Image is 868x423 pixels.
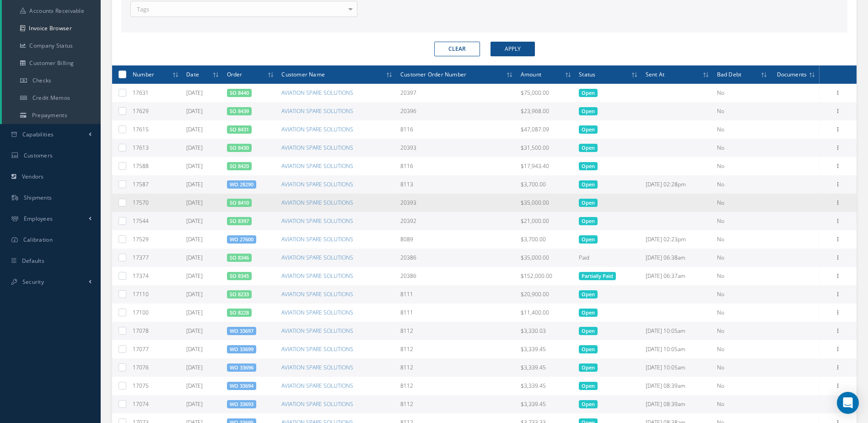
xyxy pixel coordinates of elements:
[230,144,249,151] a: SO 8430
[491,42,535,56] button: Apply
[642,358,713,377] td: [DATE] 10:05am
[713,249,771,267] td: No
[579,345,598,353] span: Open
[230,89,249,96] a: SO 8440
[397,102,517,120] td: 20396
[2,107,101,124] a: Prepayments
[183,102,223,120] td: [DATE]
[713,212,771,230] td: No
[713,322,771,340] td: No
[230,217,249,224] a: SO 8397
[32,94,70,102] span: Credit Memos
[230,108,249,114] a: SO 8439
[183,340,223,358] td: [DATE]
[133,125,149,133] span: 17615
[24,215,53,222] span: Employees
[281,162,353,170] a: AVIATION SPARE SOLUTIONS
[22,278,44,286] span: Security
[133,162,149,170] span: 17588
[397,322,517,340] td: 8112
[521,70,541,78] span: Amount
[183,267,223,285] td: [DATE]
[133,144,149,152] span: 17613
[713,194,771,212] td: No
[183,395,223,413] td: [DATE]
[281,144,353,152] a: AVIATION SPARE SOLUTIONS
[281,290,353,298] a: AVIATION SPARE SOLUTIONS
[397,84,517,102] td: 20397
[579,125,598,134] span: Open
[579,199,598,207] span: Open
[397,285,517,304] td: 8111
[713,304,771,322] td: No
[281,199,353,206] a: AVIATION SPARE SOLUTIONS
[434,42,480,56] button: Clear
[183,285,223,304] td: [DATE]
[135,5,149,14] span: Tags
[397,249,517,267] td: 20386
[230,382,253,389] a: WO 33694
[32,76,52,84] span: Checks
[281,180,353,188] a: AVIATION SPARE SOLUTIONS
[24,152,53,159] span: Customers
[397,267,517,285] td: 20386
[713,139,771,157] td: No
[22,173,44,180] span: Vendors
[230,309,249,316] a: SO 8228
[281,235,353,243] a: AVIATION SPARE SOLUTIONS
[400,70,466,78] span: Customer Order Number
[230,199,249,206] a: SO 8410
[397,120,517,139] td: 8116
[579,107,598,115] span: Open
[579,162,598,170] span: Open
[230,401,253,407] a: WO 33693
[133,235,149,243] span: 17529
[230,346,253,352] a: WO 33699
[517,230,575,249] td: $3,700.00
[22,257,44,265] span: Defaults
[397,340,517,358] td: 8112
[281,254,353,261] a: AVIATION SPARE SOLUTIONS
[133,107,149,115] span: 17629
[281,400,353,408] a: AVIATION SPARE SOLUTIONS
[579,254,589,261] span: Paid
[397,230,517,249] td: 8089
[183,304,223,322] td: [DATE]
[281,327,353,335] a: AVIATION SPARE SOLUTIONS
[397,377,517,395] td: 8112
[281,363,353,371] a: AVIATION SPARE SOLUTIONS
[133,309,149,316] span: 17100
[230,364,253,371] a: WO 33696
[230,272,249,279] a: SO 8345
[281,217,353,225] a: AVIATION SPARE SOLUTIONS
[2,2,101,20] a: Accounts Receivable
[713,102,771,120] td: No
[230,291,249,298] a: SO 8233
[230,236,253,243] a: WO 27600
[517,395,575,413] td: $3,339.45
[281,89,353,97] a: AVIATION SPARE SOLUTIONS
[579,89,598,97] span: Open
[183,120,223,139] td: [DATE]
[230,327,253,334] a: WO 33697
[517,304,575,322] td: $11,400.00
[23,236,53,244] span: Calibration
[642,322,713,340] td: [DATE] 10:05am
[579,217,598,225] span: Open
[517,84,575,102] td: $75,000.00
[517,139,575,157] td: $31,500.00
[517,377,575,395] td: $3,339.45
[717,70,742,78] span: Bad Debt
[837,392,859,414] div: Open Intercom Messenger
[642,249,713,267] td: [DATE] 06:38am
[646,70,664,78] span: Sent At
[281,272,353,280] a: AVIATION SPARE SOLUTIONS
[133,345,149,353] span: 17077
[133,89,149,97] span: 17631
[713,285,771,304] td: No
[579,363,598,372] span: Open
[133,217,149,225] span: 17544
[133,180,149,188] span: 17587
[517,175,575,194] td: $3,700.00
[517,120,575,139] td: $47,087.09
